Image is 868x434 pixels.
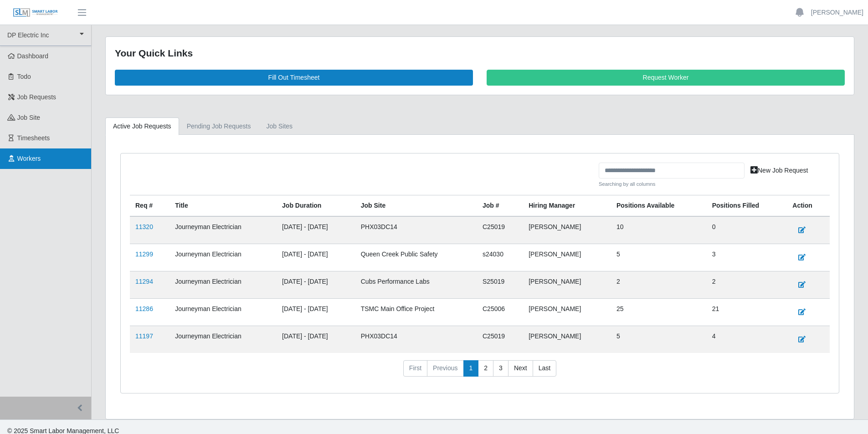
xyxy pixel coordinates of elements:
[477,299,523,326] td: C25006
[17,52,49,60] span: Dashboard
[477,244,523,271] td: s24030
[707,299,787,326] td: 21
[477,195,523,217] th: Job #
[523,326,611,353] td: [PERSON_NAME]
[355,299,477,326] td: TSMC Main Office Project
[599,180,745,188] small: Searching by all columns
[523,195,611,217] th: Hiring Manager
[523,244,611,271] td: [PERSON_NAME]
[115,46,845,61] div: Your Quick Links
[277,299,355,326] td: [DATE] - [DATE]
[169,216,277,244] td: Journeyman Electrician
[611,299,707,326] td: 25
[478,360,493,377] a: 2
[135,305,153,312] a: 11286
[17,134,50,142] span: Timesheets
[277,244,355,271] td: [DATE] - [DATE]
[523,271,611,299] td: [PERSON_NAME]
[135,278,153,285] a: 11294
[707,326,787,353] td: 4
[707,244,787,271] td: 3
[135,223,153,230] a: 11320
[130,195,169,217] th: Req #
[707,216,787,244] td: 0
[115,70,473,86] a: Fill Out Timesheet
[611,244,707,271] td: 5
[487,70,845,86] a: Request Worker
[355,244,477,271] td: Queen Creek Public Safety
[355,216,477,244] td: PHX03DC14
[17,93,56,101] span: Job Requests
[135,250,153,258] a: 11299
[477,271,523,299] td: S25019
[277,326,355,353] td: [DATE] - [DATE]
[707,195,787,217] th: Positions Filled
[17,155,41,162] span: Workers
[17,73,31,80] span: Todo
[135,332,153,340] a: 11197
[169,326,277,353] td: Journeyman Electrician
[611,326,707,353] td: 5
[17,114,41,121] span: job site
[13,8,58,18] img: SLM Logo
[745,163,814,179] a: New Job Request
[611,216,707,244] td: 10
[355,326,477,353] td: PHX03DC14
[787,195,830,217] th: Action
[169,195,277,217] th: Title
[811,8,863,17] a: [PERSON_NAME]
[169,299,277,326] td: Journeyman Electrician
[477,326,523,353] td: C25019
[508,360,533,377] a: Next
[277,195,355,217] th: Job Duration
[169,271,277,299] td: Journeyman Electrician
[493,360,508,377] a: 3
[105,117,179,135] a: Active Job Requests
[477,216,523,244] td: C25019
[523,299,611,326] td: [PERSON_NAME]
[523,216,611,244] td: [PERSON_NAME]
[355,271,477,299] td: Cubs Performance Labs
[533,360,556,377] a: Last
[611,195,707,217] th: Positions Available
[611,271,707,299] td: 2
[355,195,477,217] th: job site
[463,360,479,377] a: 1
[277,216,355,244] td: [DATE] - [DATE]
[707,271,787,299] td: 2
[169,244,277,271] td: Journeyman Electrician
[277,271,355,299] td: [DATE] - [DATE]
[179,117,259,135] a: Pending Job Requests
[259,117,301,135] a: job sites
[130,360,830,384] nav: pagination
